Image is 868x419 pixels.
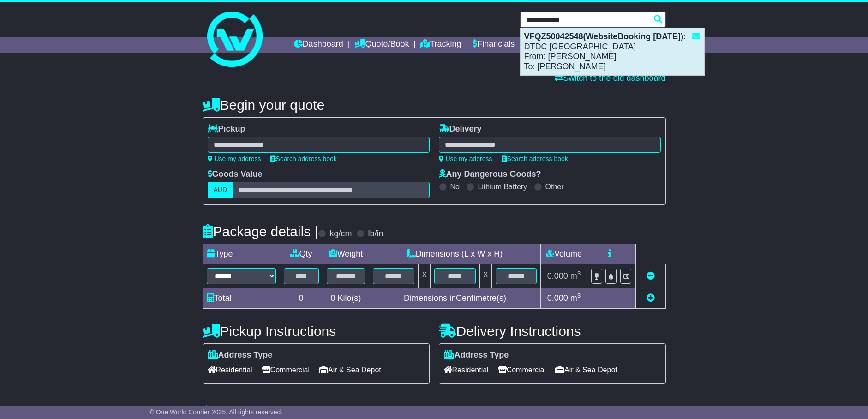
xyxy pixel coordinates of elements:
[547,271,568,281] span: 0.000
[547,293,568,303] span: 0.000
[203,323,430,339] h4: Pickup Instructions
[555,363,617,377] span: Air & Sea Depot
[280,288,323,309] td: 0
[450,182,460,191] label: No
[570,271,581,281] span: m
[570,293,581,303] span: m
[502,155,568,162] a: Search address book
[577,270,581,277] sup: 3
[521,28,704,75] div: : DTDC [GEOGRAPHIC_DATA] From: [PERSON_NAME] To: [PERSON_NAME]
[647,271,655,281] a: Remove this item
[208,363,252,377] span: Residential
[439,323,666,339] h4: Delivery Instructions
[203,224,318,239] h4: Package details |
[203,244,280,264] td: Type
[262,363,310,377] span: Commercial
[369,288,541,309] td: Dimensions in Centimetre(s)
[420,37,461,53] a: Tracking
[479,264,491,288] td: x
[498,363,546,377] span: Commercial
[208,124,245,134] label: Pickup
[524,32,683,41] strong: VFQZ50042548(WebsiteBooking [DATE])
[439,124,482,134] label: Delivery
[444,350,509,360] label: Address Type
[541,244,587,264] td: Volume
[577,292,581,299] sup: 3
[329,229,352,239] label: kg/cm
[439,169,541,180] label: Any Dangerous Goods?
[647,293,655,303] a: Add new item
[208,169,263,180] label: Goods Value
[473,37,515,53] a: Financials
[368,229,383,239] label: lb/in
[280,244,323,264] td: Qty
[150,408,283,416] span: © One World Courier 2025. All rights reserved.
[354,37,409,53] a: Quote/Book
[545,182,564,191] label: Other
[208,350,273,360] label: Address Type
[294,37,343,53] a: Dashboard
[208,182,233,198] label: AUD
[439,155,492,162] a: Use my address
[208,155,261,162] a: Use my address
[323,244,369,264] td: Weight
[319,363,381,377] span: Air & Sea Depot
[369,244,541,264] td: Dimensions (L x W x H)
[419,264,431,288] td: x
[330,293,335,303] span: 0
[444,363,489,377] span: Residential
[323,288,369,309] td: Kilo(s)
[555,73,665,83] a: Switch to the old dashboard
[478,182,527,191] label: Lithium Battery
[203,97,666,113] h4: Begin your quote
[203,288,280,309] td: Total
[270,155,337,162] a: Search address book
